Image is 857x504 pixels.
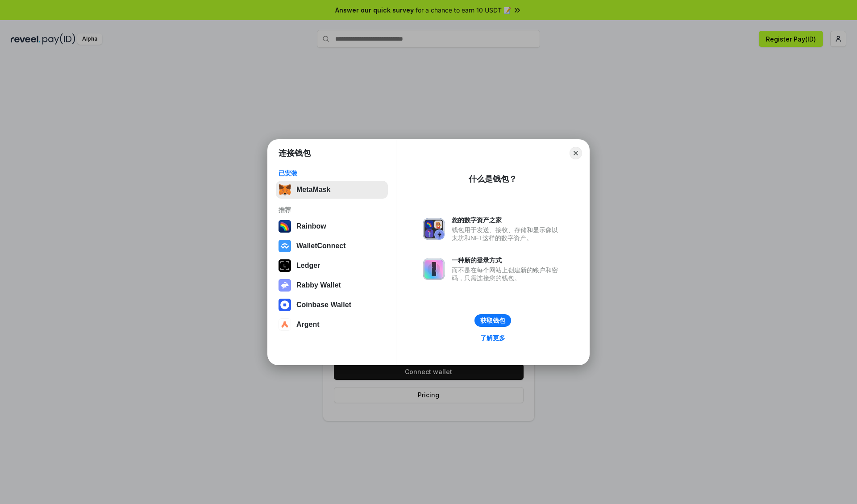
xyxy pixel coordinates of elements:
[276,217,388,235] button: Rainbow
[452,216,562,224] div: 您的数字资产之家
[296,301,351,309] div: Coinbase Wallet
[474,314,511,327] button: 获取钱包
[296,262,320,270] div: Ledger
[296,321,320,329] div: Argent
[296,242,346,250] div: WalletConnect
[296,222,326,230] div: Rainbow
[480,317,505,325] div: 获取钱包
[279,259,291,272] img: svg+xml,%3Csvg%20xmlns%3D%22http%3A%2F%2Fwww.w3.org%2F2000%2Fsvg%22%20width%3D%2228%22%20height%3...
[276,257,388,275] button: Ledger
[279,206,385,214] div: 推荐
[279,279,291,292] img: svg+xml,%3Csvg%20xmlns%3D%22http%3A%2F%2Fwww.w3.org%2F2000%2Fsvg%22%20fill%3D%22none%22%20viewBox...
[279,169,385,177] div: 已安装
[279,148,311,158] h1: 连接钱包
[279,318,291,331] img: svg+xml,%3Csvg%20width%3D%2228%22%20height%3D%2228%22%20viewBox%3D%220%200%2028%2028%22%20fill%3D...
[452,226,562,242] div: 钱包用于发送、接收、存储和显示像以太坊和NFT这样的数字资产。
[423,218,445,240] img: svg+xml,%3Csvg%20xmlns%3D%22http%3A%2F%2Fwww.w3.org%2F2000%2Fsvg%22%20fill%3D%22none%22%20viewBox...
[452,266,562,282] div: 而不是在每个网站上创建新的账户和密码，只需连接您的钱包。
[276,276,388,294] button: Rabby Wallet
[279,240,291,252] img: svg+xml,%3Csvg%20width%3D%2228%22%20height%3D%2228%22%20viewBox%3D%220%200%2028%2028%22%20fill%3D...
[279,183,291,196] img: svg+xml,%3Csvg%20fill%3D%22none%22%20height%3D%2233%22%20viewBox%3D%220%200%2035%2033%22%20width%...
[279,299,291,311] img: svg+xml,%3Csvg%20width%3D%2228%22%20height%3D%2228%22%20viewBox%3D%220%200%2028%2028%22%20fill%3D...
[423,258,445,280] img: svg+xml,%3Csvg%20xmlns%3D%22http%3A%2F%2Fwww.w3.org%2F2000%2Fsvg%22%20fill%3D%22none%22%20viewBox...
[475,332,511,344] a: 了解更多
[279,220,291,233] img: svg+xml,%3Csvg%20width%3D%22120%22%20height%3D%22120%22%20viewBox%3D%220%200%20120%20120%22%20fil...
[276,181,388,199] button: MetaMask
[276,296,388,314] button: Coinbase Wallet
[296,186,330,194] div: MetaMask
[276,237,388,255] button: WalletConnect
[480,334,505,342] div: 了解更多
[276,316,388,333] button: Argent
[570,147,582,159] button: Close
[469,174,517,184] div: 什么是钱包？
[296,281,341,289] div: Rabby Wallet
[452,256,562,264] div: 一种新的登录方式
